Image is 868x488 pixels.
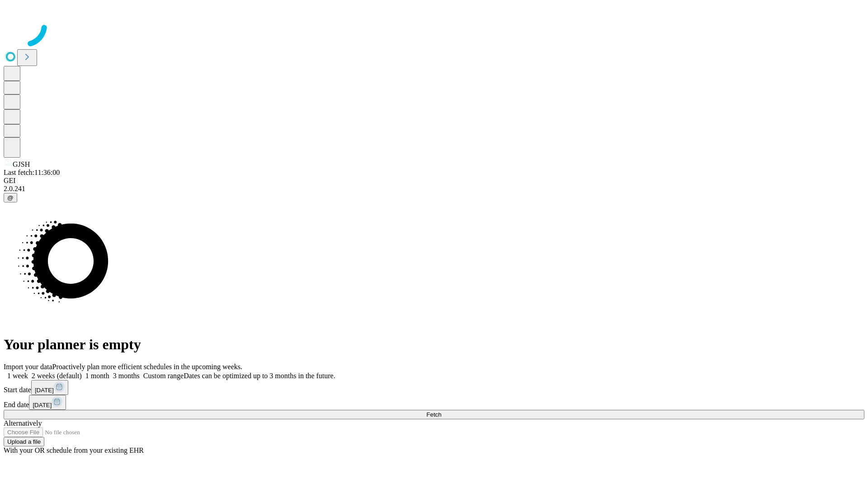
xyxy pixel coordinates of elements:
[32,372,82,380] span: 2 weeks (default)
[52,363,242,371] span: Proactively plan more efficient schedules in the upcoming weeks.
[184,372,335,380] span: Dates can be optimized up to 3 months in the future.
[4,193,17,202] button: @
[7,194,14,201] span: @
[13,160,30,168] span: GJSH
[4,177,864,185] div: GEI
[33,402,52,408] span: [DATE]
[4,185,864,193] div: 2.0.241
[4,380,864,395] div: Start date
[4,363,52,371] span: Import your data
[113,372,140,380] span: 3 months
[426,411,441,418] span: Fetch
[29,395,66,410] button: [DATE]
[143,372,184,380] span: Custom range
[4,419,42,427] span: Alternatively
[31,380,68,395] button: [DATE]
[4,410,864,419] button: Fetch
[4,446,144,454] span: With your OR schedule from your existing EHR
[7,372,28,380] span: 1 week
[85,372,109,380] span: 1 month
[4,336,864,353] h1: Your planner is empty
[4,395,864,410] div: End date
[35,387,54,394] span: [DATE]
[4,437,44,446] button: Upload a file
[4,169,60,176] span: Last fetch: 11:36:00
